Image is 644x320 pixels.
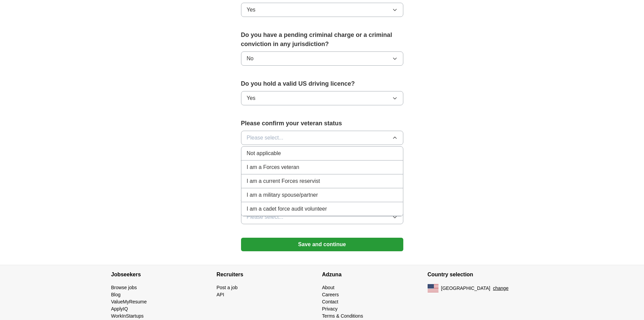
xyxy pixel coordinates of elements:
a: Contact [322,299,338,304]
a: Post a job [217,285,238,290]
span: [GEOGRAPHIC_DATA] [441,285,491,292]
label: Do you hold a valid US driving licence? [241,79,403,88]
span: Please select... [247,213,284,221]
a: Privacy [322,306,338,312]
button: Save and continue [241,238,403,251]
span: No [247,55,254,63]
label: Please confirm your veteran status [241,119,403,128]
a: ValueMyResume [111,299,147,304]
span: I am a Forces veteran [247,163,300,171]
button: Yes [241,3,403,17]
a: API [217,292,224,297]
span: Yes [247,6,256,14]
button: Please select... [241,131,403,145]
button: Please select... [241,210,403,224]
a: Careers [322,292,339,297]
span: I am a cadet force audit volunteer [247,205,327,213]
a: Browse jobs [111,285,137,290]
span: Yes [247,94,256,102]
label: Do you have a pending criminal charge or a criminal conviction in any jurisdiction? [241,30,403,49]
a: ApplyIQ [111,306,128,312]
button: change [493,285,508,292]
a: WorkInStartups [111,313,144,319]
span: I am a military spouse/partner [247,191,318,199]
span: I am a current Forces reservist [247,177,320,185]
a: Blog [111,292,121,297]
a: About [322,285,335,290]
button: Yes [241,91,403,105]
h4: Country selection [428,265,533,284]
span: Not applicable [247,149,281,157]
span: Please select... [247,134,284,142]
img: US flag [428,284,438,292]
a: Terms & Conditions [322,313,363,319]
button: No [241,51,403,66]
